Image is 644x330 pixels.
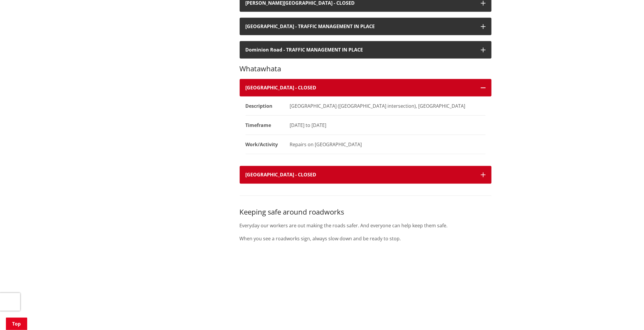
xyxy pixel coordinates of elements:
h3: Whatawhata [240,65,491,73]
button: [GEOGRAPHIC_DATA] - TRAFFIC MANAGEMENT IN PLACE [240,18,491,35]
h4: [PERSON_NAME][GEOGRAPHIC_DATA] - CLOSED [246,0,475,6]
button: Dominion Road - TRAFFIC MANAGEMENT IN PLACE [240,41,491,59]
div: [DATE] to [DATE] [290,122,486,129]
a: Top [6,318,27,330]
h4: [GEOGRAPHIC_DATA] - TRAFFIC MANAGEMENT IN PLACE [246,24,475,29]
h4: [GEOGRAPHIC_DATA] - CLOSED [246,172,475,178]
div: [GEOGRAPHIC_DATA] ([GEOGRAPHIC_DATA] intersection), [GEOGRAPHIC_DATA] [290,102,486,110]
dt: Description [246,96,284,116]
p: Everyday our workers are out making the roads safer. And everyone can help keep them safe. [240,222,491,229]
div: Repairs on [GEOGRAPHIC_DATA] [290,141,486,148]
h3: Keeping safe around roadworks [240,196,491,216]
h4: Dominion Road - TRAFFIC MANAGEMENT IN PLACE [246,47,475,53]
dt: Work/Activity [246,135,284,154]
p: When you see a roadworks sign, always slow down and be ready to stop. [240,235,491,242]
h4: [GEOGRAPHIC_DATA] - CLOSED [246,85,475,91]
button: [GEOGRAPHIC_DATA] - CLOSED [240,166,491,183]
dt: Timeframe [246,116,284,135]
iframe: Messenger Launcher [617,305,638,326]
button: [GEOGRAPHIC_DATA] - CLOSED [240,79,491,96]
